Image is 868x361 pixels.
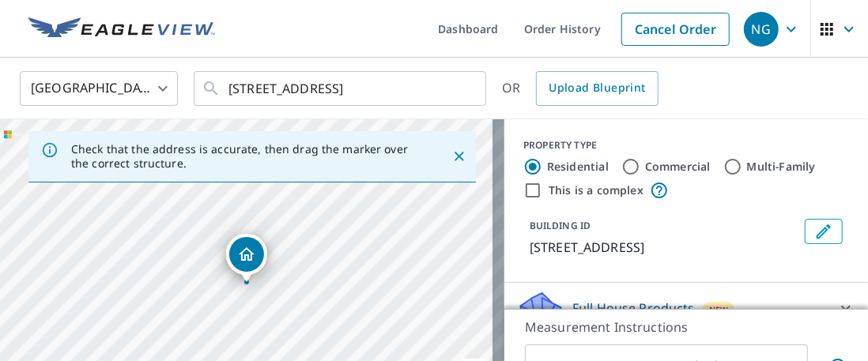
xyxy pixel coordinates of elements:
[525,318,847,337] p: Measurement Instructions
[744,12,779,47] div: NG
[530,219,591,232] p: BUILDING ID
[20,66,178,111] div: [GEOGRAPHIC_DATA]
[747,159,816,175] label: Multi-Family
[805,219,843,244] button: Edit building 1
[547,159,609,175] label: Residential
[523,138,849,152] div: PROPERTY TYPE
[572,299,695,318] p: Full House Products
[517,289,855,327] div: Full House ProductsNew
[71,142,424,171] p: Check that the address is accurate, then drag the marker over the correct structure.
[28,17,215,41] img: EV Logo
[502,71,659,106] div: OR
[536,71,658,106] a: Upload Blueprint
[621,13,730,46] a: Cancel Order
[709,303,729,316] span: New
[549,182,643,198] label: This is a complex
[549,78,645,98] span: Upload Blueprint
[645,159,711,175] label: Commercial
[530,238,798,257] p: [STREET_ADDRESS]
[228,66,454,111] input: Search by address or latitude-longitude
[226,234,267,283] div: Dropped pin, building 1, Residential property, 1831 NE 121st Ave Portland, OR 97220
[449,146,470,167] button: Close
